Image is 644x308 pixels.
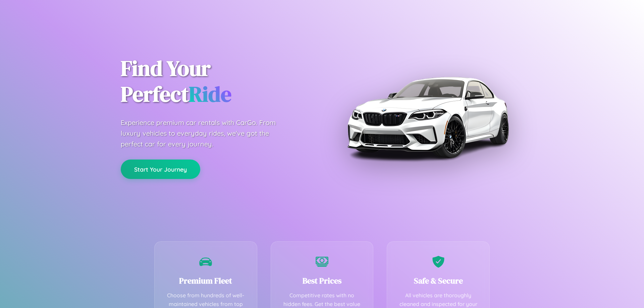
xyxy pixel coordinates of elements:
[281,275,363,286] h3: Best Prices
[344,34,512,201] img: Premium BMW car rental vehicle
[165,275,247,286] h3: Premium Fleet
[397,275,479,286] h3: Safe & Secure
[121,117,288,149] p: Experience premium car rentals with CarGo. From luxury vehicles to everyday rides, we've got the ...
[189,79,231,109] span: Ride
[121,56,312,107] h1: Find Your Perfect
[121,160,200,179] button: Start Your Journey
